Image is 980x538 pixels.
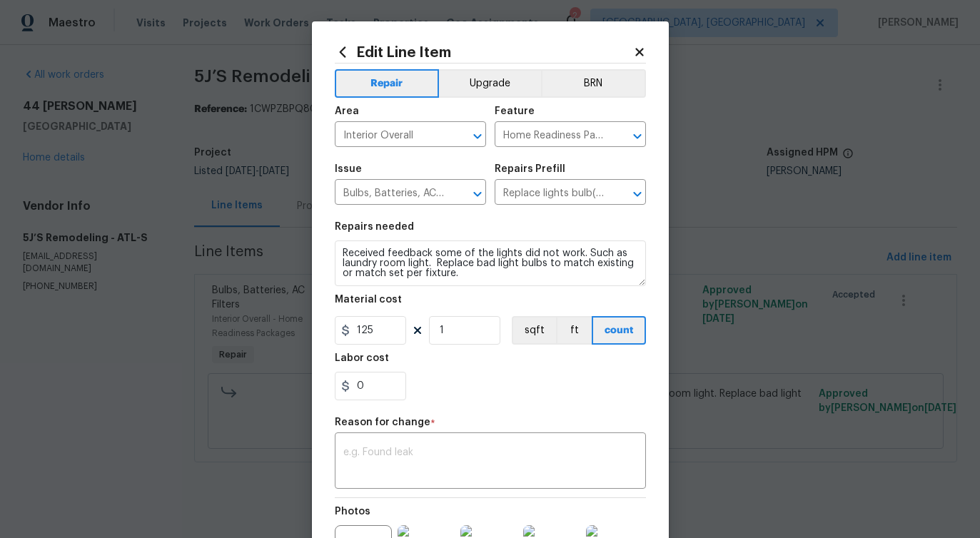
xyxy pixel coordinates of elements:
[335,164,362,174] h5: Issue
[335,106,359,116] h5: Area
[439,69,541,98] button: Upgrade
[627,126,647,146] button: Open
[541,69,646,98] button: BRN
[335,44,633,60] h2: Edit Line Item
[335,69,440,98] button: Repair
[627,184,647,204] button: Open
[335,295,402,305] h5: Material cost
[335,222,414,232] h5: Repairs needed
[512,316,556,345] button: sqft
[495,164,565,174] h5: Repairs Prefill
[335,507,370,517] h5: Photos
[495,106,535,116] h5: Feature
[556,316,592,345] button: ft
[335,240,646,286] textarea: Received feedback some of the lights did not work. Such as laundry room light. Replace bad light ...
[468,126,488,146] button: Open
[335,353,389,363] h5: Labor cost
[335,417,430,427] h5: Reason for change
[592,316,646,345] button: count
[468,184,488,204] button: Open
